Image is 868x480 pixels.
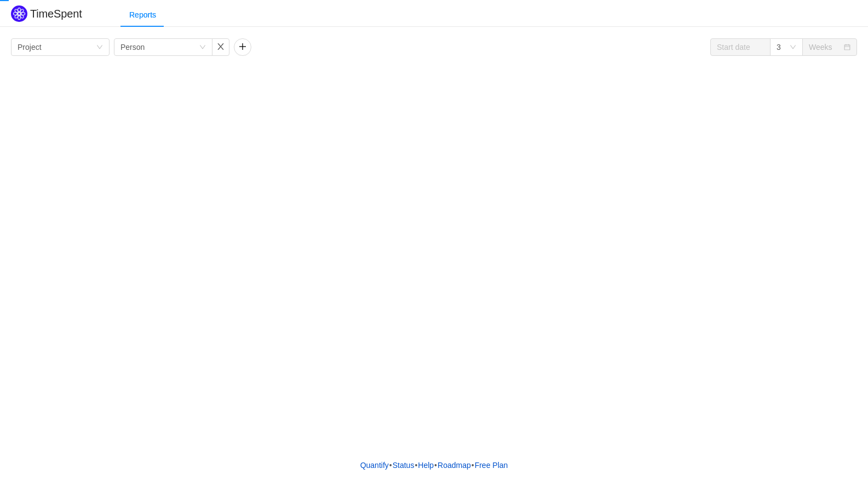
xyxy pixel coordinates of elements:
span: • [472,461,474,470]
div: Weeks [809,39,832,55]
a: Help [417,457,434,473]
h2: TimeSpent [30,8,82,20]
div: Person [120,39,145,55]
div: 3 [777,39,781,55]
span: • [389,461,392,470]
i: icon: down [96,44,103,52]
span: • [434,461,437,470]
a: Roadmap [437,457,472,473]
button: icon: close [212,38,229,56]
i: icon: down [790,44,796,52]
button: Free Plan [474,457,509,473]
a: Quantify [360,457,389,473]
i: icon: calendar [844,44,850,52]
div: Reports [120,3,165,27]
span: • [415,461,417,470]
button: icon: plus [234,38,251,56]
a: Status [392,457,415,473]
i: icon: down [199,44,206,52]
div: Project [18,39,42,55]
img: Quantify logo [11,5,27,22]
input: Start date [710,38,771,56]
